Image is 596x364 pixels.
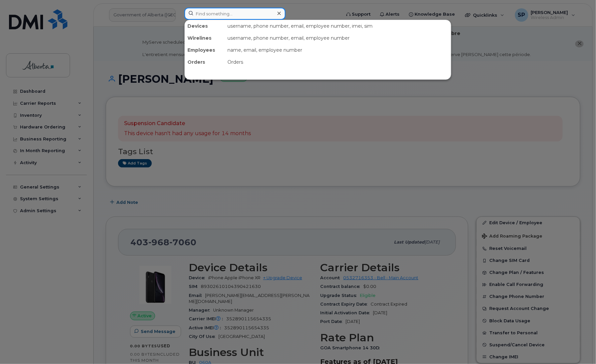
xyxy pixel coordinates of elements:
[185,56,225,68] div: Orders
[225,44,451,56] div: name, email, employee number
[225,32,451,44] div: username, phone number, email, employee number
[185,44,225,56] div: Employees
[185,20,225,32] div: Devices
[225,20,451,32] div: username, phone number, email, employee number, imei, sim
[225,56,451,68] div: Orders
[185,32,225,44] div: Wirelines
